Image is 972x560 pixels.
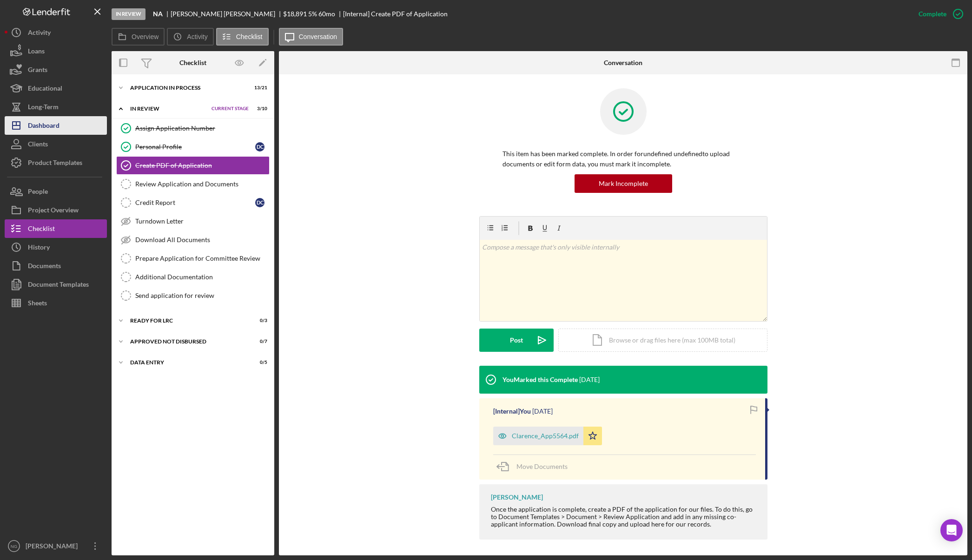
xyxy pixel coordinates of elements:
[116,175,270,193] a: Review Application and Documents
[28,42,45,63] div: Loans
[171,10,283,18] div: [PERSON_NAME] [PERSON_NAME]
[112,8,145,20] div: In Review
[28,23,51,44] div: Activity
[130,360,244,365] div: Data Entry
[5,79,107,98] button: Educational
[130,339,244,344] div: Approved Not Disbursed
[212,106,249,112] span: Current Stage
[135,199,255,206] div: Credit Report
[599,174,648,193] div: Mark Incomplete
[251,85,267,91] div: 13 / 21
[5,98,107,116] button: Long-Term
[116,119,270,138] a: Assign Application Number
[251,339,267,344] div: 0 / 7
[5,60,107,79] a: Grants
[5,294,107,312] button: Sheets
[116,212,270,231] a: Turndown Letter
[187,33,207,40] label: Activity
[28,60,47,81] div: Grants
[28,219,55,240] div: Checklist
[236,33,263,40] label: Checklist
[940,519,963,541] div: Open Intercom Messenger
[479,329,554,352] button: Post
[5,238,107,257] button: History
[135,292,269,299] div: Send application for review
[279,28,344,46] button: Conversation
[116,268,270,286] a: Additional Documentation
[308,10,317,18] div: 5 %
[5,153,107,172] button: Product Templates
[28,294,47,315] div: Sheets
[909,5,967,23] button: Complete
[255,198,264,207] div: D C
[255,142,264,152] div: D C
[179,59,206,66] div: Checklist
[28,257,61,277] div: Documents
[28,275,89,296] div: Document Templates
[512,432,579,440] div: Clarence_App5564.pdf
[23,537,84,558] div: [PERSON_NAME]
[112,28,165,46] button: Overview
[116,156,270,175] a: Create PDF of Application
[503,376,578,383] div: You Marked this Complete
[579,376,600,383] time: 2025-10-01 17:28
[604,59,642,66] div: Conversation
[116,231,270,249] a: Download All Documents
[28,182,48,203] div: People
[5,42,107,60] button: Loans
[28,135,48,156] div: Clients
[5,116,107,135] button: Dashboard
[5,182,107,201] button: People
[135,143,255,151] div: Personal Profile
[532,408,553,415] time: 2025-10-01 17:28
[130,318,244,323] div: Ready for LRC
[251,106,267,112] div: 3 / 10
[28,201,79,222] div: Project Overview
[167,28,213,46] button: Activity
[116,138,270,156] a: Personal ProfileDC
[132,33,159,40] label: Overview
[5,23,107,42] button: Activity
[28,98,59,119] div: Long-Term
[135,217,269,225] div: Turndown Letter
[919,5,946,23] div: Complete
[5,275,107,294] button: Document Templates
[5,201,107,219] button: Project Overview
[575,174,672,193] button: Mark Incomplete
[130,85,244,91] div: Application In Process
[299,33,337,40] label: Conversation
[343,10,448,18] div: [Internal] Create PDF of Application
[153,10,163,18] b: NA
[5,257,107,275] button: Documents
[11,544,17,549] text: NG
[135,255,269,262] div: Prepare Application for Committee Review
[493,455,577,478] button: Move Documents
[251,318,267,323] div: 0 / 3
[135,180,269,188] div: Review Application and Documents
[516,462,568,470] span: Move Documents
[135,162,269,169] div: Create PDF of Application
[5,219,107,238] a: Checklist
[28,79,62,100] div: Educational
[503,149,744,170] p: This item has been marked complete. In order for undefined undefined to upload documents or edit ...
[5,537,107,555] button: NG[PERSON_NAME]
[493,427,602,445] button: Clarence_App5564.pdf
[135,125,269,132] div: Assign Application Number
[491,506,758,528] div: Once the application is complete, create a PDF of the application for our files. To do this, go t...
[135,273,269,281] div: Additional Documentation
[135,236,269,244] div: Download All Documents
[116,193,270,212] a: Credit ReportDC
[116,286,270,305] a: Send application for review
[318,10,335,18] div: 60 mo
[28,153,82,174] div: Product Templates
